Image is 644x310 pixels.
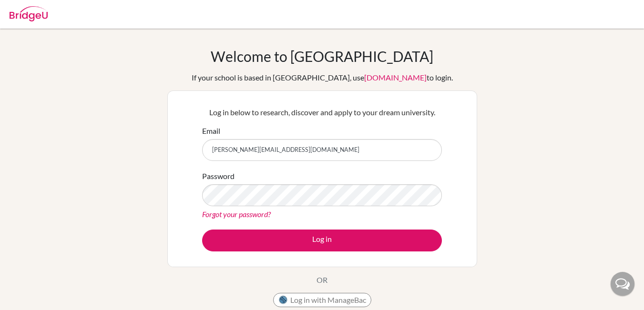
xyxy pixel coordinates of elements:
p: OR [317,274,327,286]
a: Forgot your password? [202,210,271,219]
label: Email [202,125,220,137]
div: If your school is based in [GEOGRAPHIC_DATA], use to login. [192,72,453,83]
a: [DOMAIN_NAME] [364,73,427,82]
p: Log in below to research, discover and apply to your dream university. [202,107,442,118]
button: Log in [202,230,442,251]
img: Bridge-U [10,6,48,21]
h1: Welcome to [GEOGRAPHIC_DATA] [211,48,433,65]
span: Help [21,7,41,15]
button: Log in with ManageBac [273,293,371,307]
label: Password [202,170,235,182]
